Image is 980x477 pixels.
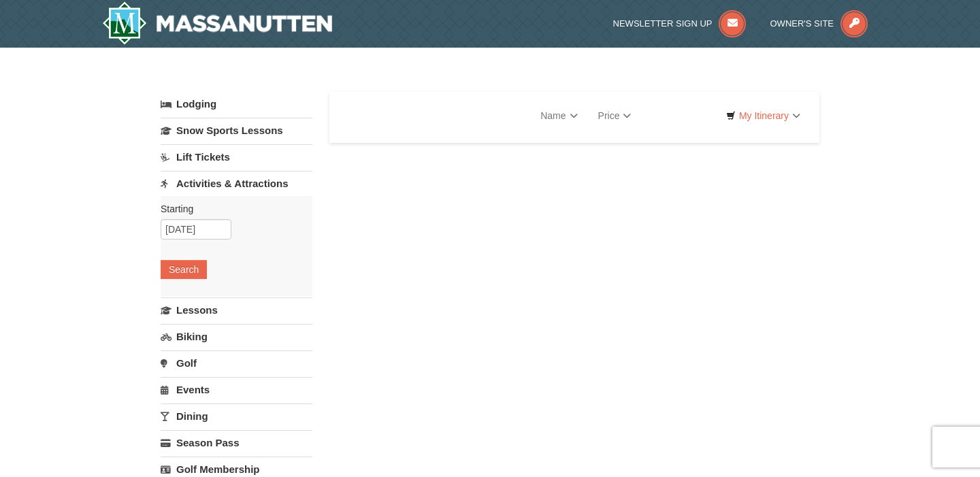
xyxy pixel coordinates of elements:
a: Dining [161,404,312,429]
a: Snow Sports Lessons [161,118,312,143]
a: Price [588,102,642,129]
a: Owner's Site [770,18,868,29]
a: Biking [161,324,312,349]
a: Massanutten Resort [102,1,332,45]
a: My Itinerary [717,105,809,126]
span: Newsletter Sign Up [613,18,713,29]
a: Name [530,102,587,129]
a: Newsletter Sign Up [613,18,747,29]
a: Lodging [161,92,312,116]
button: Search [161,260,207,279]
a: Lessons [161,297,312,323]
label: Starting [161,202,302,216]
a: Golf [161,350,312,376]
a: Events [161,377,312,402]
img: Massanutten Resort Logo [102,1,332,45]
a: Lift Tickets [161,144,312,169]
a: Activities & Attractions [161,171,312,196]
span: Owner's Site [770,18,834,29]
a: Season Pass [161,430,312,455]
